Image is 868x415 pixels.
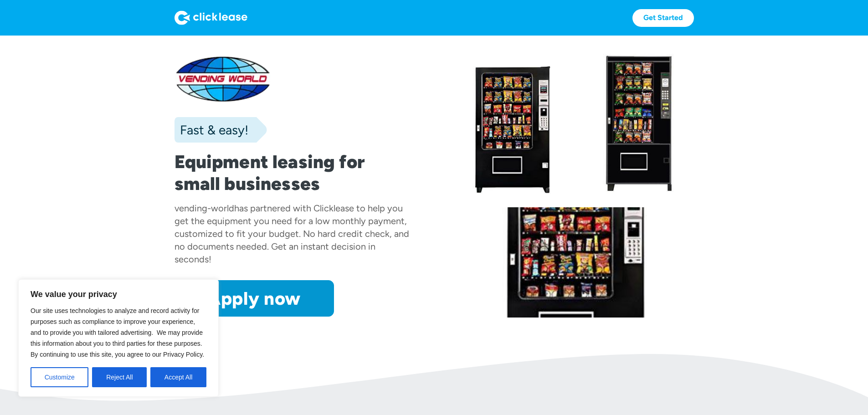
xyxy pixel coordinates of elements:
span: Our site uses technologies to analyze and record activity for purposes such as compliance to impr... [31,307,204,358]
button: Reject All [92,367,147,387]
button: Accept All [150,367,206,387]
button: Customize [31,367,88,387]
div: vending-world [175,203,234,214]
a: Apply now [175,280,334,317]
a: Get Started [632,9,694,27]
div: We value your privacy [18,279,219,397]
h1: Equipment leasing for small businesses [175,151,411,195]
img: Logo [175,10,247,25]
div: Fast & easy! [175,121,248,139]
p: We value your privacy [31,289,206,300]
div: has partnered with Clicklease to help you get the equipment you need for a low monthly payment, c... [175,203,409,265]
